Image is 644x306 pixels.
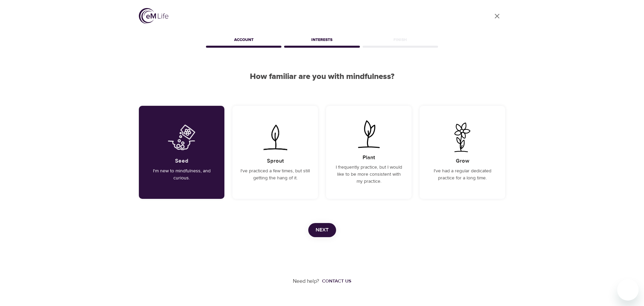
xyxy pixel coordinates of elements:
[326,106,412,199] div: I frequently practice, but I would like to be more consistent with my practice.PlantI frequently ...
[316,226,329,234] span: Next
[308,223,336,237] button: Next
[319,278,351,285] a: Contact us
[139,106,224,199] div: I'm new to mindfulness, and curious.SeedI'm new to mindfulness, and curious.
[489,8,505,24] a: close
[363,154,375,161] h5: Plant
[139,8,168,24] img: logo
[165,123,199,152] img: I'm new to mindfulness, and curious.
[420,106,505,199] div: I've had a regular dedicated practice for a long time.GrowI've had a regular dedicated practice f...
[428,168,497,182] p: I've had a regular dedicated practice for a long time.
[445,123,479,152] img: I've had a regular dedicated practice for a long time.
[456,158,469,165] h5: Grow
[258,123,292,152] img: I've practiced a few times, but still getting the hang of it.
[322,278,351,285] div: Contact us
[334,164,404,185] p: I frequently practice, but I would like to be more consistent with my practice.
[232,106,318,199] div: I've practiced a few times, but still getting the hang of it.SproutI've practiced a few times, bu...
[240,168,310,182] p: I've practiced a few times, but still getting the hang of it.
[147,168,216,182] p: I'm new to mindfulness, and curious.
[293,277,319,285] p: Need help?
[175,158,189,165] h5: Seed
[352,119,386,149] img: I frequently practice, but I would like to be more consistent with my practice.
[139,72,505,82] h2: How familiar are you with mindfulness?
[267,158,284,165] h5: Sprout
[617,279,639,301] iframe: Button to launch messaging window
